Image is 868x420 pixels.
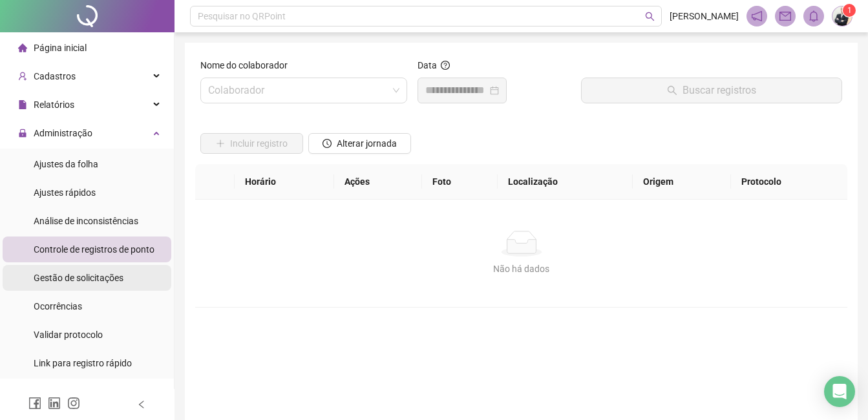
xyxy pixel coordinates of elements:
a: Alterar jornada [308,140,411,150]
span: bell [808,10,820,22]
label: Nome do colaborador [200,58,296,72]
img: 89589 [832,6,852,26]
button: Alterar jornada [308,133,411,154]
div: Open Intercom Messenger [824,376,855,407]
span: file [18,100,27,109]
span: Página inicial [34,43,87,53]
span: Análise de inconsistências [34,216,138,226]
th: Origem [633,164,731,200]
span: search [645,12,655,21]
th: Localização [498,164,633,200]
span: left [137,400,146,409]
span: mail [779,10,791,22]
div: Não há dados [211,262,832,276]
span: Gestão de solicitações [34,273,123,283]
sup: Atualize o seu contato no menu Meus Dados [843,4,856,17]
span: 1 [847,6,852,15]
span: Relatórios [34,100,74,110]
span: home [18,43,27,52]
span: linkedin [48,397,61,410]
span: user-add [18,72,27,81]
span: [PERSON_NAME] [670,9,739,23]
span: Cadastros [34,71,76,81]
span: Administração [34,128,92,138]
th: Horário [235,164,333,200]
span: instagram [67,397,80,410]
span: Alterar jornada [337,136,397,151]
span: Ocorrências [34,301,82,311]
button: Incluir registro [200,133,303,154]
span: facebook [28,397,41,410]
th: Foto [422,164,498,200]
span: Validar protocolo [34,330,103,340]
span: notification [751,10,763,22]
span: Controle de registros de ponto [34,244,154,255]
span: Data [418,60,437,70]
span: Ajustes rápidos [34,187,96,198]
span: Link para registro rápido [34,358,132,368]
span: lock [18,129,27,138]
span: Ajustes da folha [34,159,98,169]
th: Protocolo [731,164,847,200]
th: Ações [334,164,422,200]
button: Buscar registros [581,78,842,103]
span: clock-circle [323,139,332,148]
span: question-circle [441,61,450,70]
